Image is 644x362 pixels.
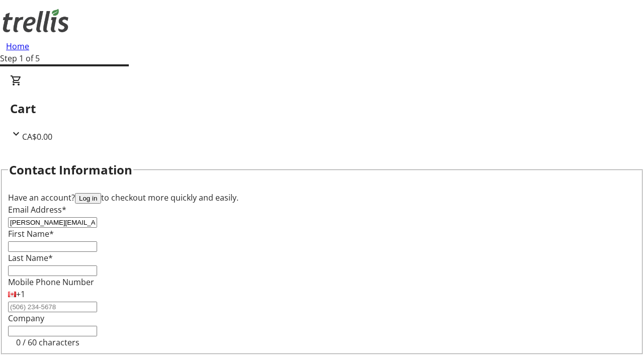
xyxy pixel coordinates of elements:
[8,252,53,263] label: Last Name*
[10,100,634,118] h2: Cart
[16,337,79,348] tr-character-limit: 0 / 60 characters
[8,302,97,312] input: (506) 234-5678
[8,192,636,204] div: Have an account? to checkout more quickly and easily.
[8,277,94,288] label: Mobile Phone Number
[8,313,44,324] label: Company
[9,161,132,179] h2: Contact Information
[8,204,66,215] label: Email Address*
[10,74,634,143] div: CartCA$0.00
[8,228,54,239] label: First Name*
[22,131,52,142] span: CA$0.00
[75,193,101,204] button: Log in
